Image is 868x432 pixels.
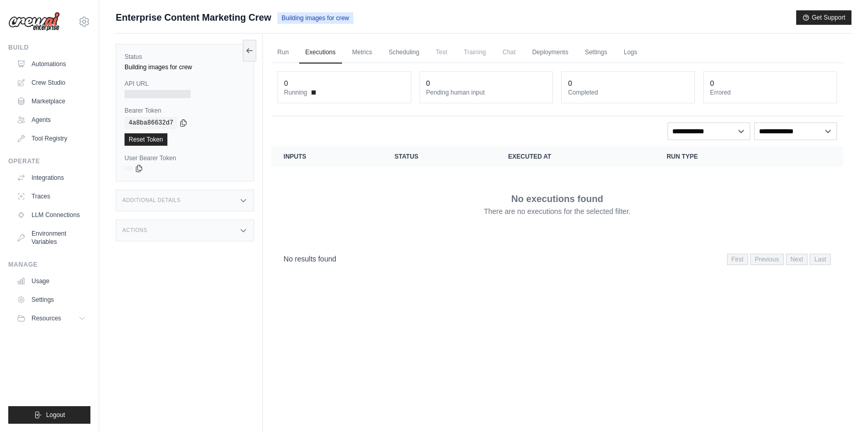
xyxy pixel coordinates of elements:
a: Traces [12,188,90,205]
dt: Errored [710,88,830,97]
a: Metrics [346,42,379,64]
a: Marketplace [12,93,90,110]
a: Reset Token [125,133,167,146]
label: Status [125,53,245,61]
span: Last [810,254,831,265]
dt: Pending human input [426,88,547,97]
div: 0 [710,78,714,88]
span: First [727,254,748,265]
a: Executions [299,42,342,64]
th: Inputs [271,146,382,167]
p: There are no executions for the selected filter. [484,206,630,217]
span: Logout [46,411,65,419]
div: Operate [8,157,90,165]
a: Run [271,42,295,64]
span: Test [430,42,454,63]
a: Environment Variables [12,225,90,250]
span: Building images for crew [277,12,353,24]
button: Get Support [796,10,851,25]
span: Running [284,88,307,97]
span: Next [786,254,808,265]
code: 4a8ba86632d7 [125,117,177,129]
section: Crew executions table [271,146,843,272]
div: Manage [8,260,90,269]
a: Logs [617,42,643,64]
a: Scheduling [382,42,425,64]
div: 0 [284,78,288,88]
p: No executions found [511,192,603,206]
div: Building images for crew [125,63,245,71]
a: Settings [12,291,90,308]
p: No results found [284,254,336,264]
dt: Completed [568,88,688,97]
th: Status [382,146,496,167]
label: API URL [125,80,245,88]
label: User Bearer Token [125,154,245,162]
div: 0 [426,78,430,88]
nav: Pagination [727,254,831,265]
div: Build [8,43,90,52]
th: Run Type [654,146,785,167]
span: Resources [32,314,61,322]
h3: Additional Details [122,197,180,204]
h3: Actions [122,227,147,234]
a: Crew Studio [12,74,90,91]
th: Executed at [496,146,655,167]
a: Usage [12,273,90,289]
button: Resources [12,310,90,327]
nav: Pagination [271,245,843,272]
a: Tool Registry [12,130,90,147]
span: Previous [750,254,784,265]
a: Automations [12,56,90,72]
a: Integrations [12,169,90,186]
a: LLM Connections [12,207,90,223]
a: Agents [12,112,90,128]
label: Bearer Token [125,106,245,115]
div: 0 [568,78,572,88]
a: Deployments [526,42,575,64]
span: Chat is not available until the deployment is complete [497,42,522,63]
span: Enterprise Content Marketing Crew [116,10,271,25]
a: Settings [579,42,613,64]
button: Logout [8,406,90,424]
img: Logo [8,12,60,32]
span: Training is not available until the deployment is complete [458,42,492,63]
